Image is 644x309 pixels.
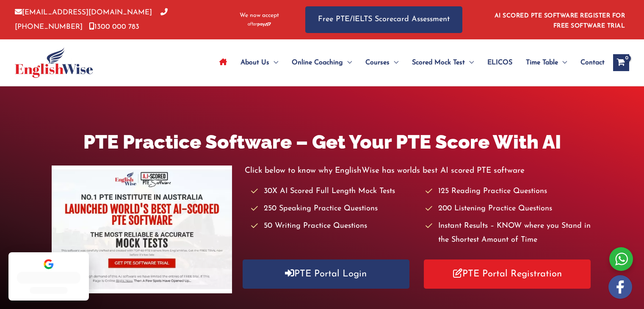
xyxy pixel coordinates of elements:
[52,166,232,293] img: pte-institute-main
[89,23,139,30] a: 1300 000 783
[489,6,629,33] aside: Header Widget 1
[251,185,418,199] li: 30X AI Scored Full Length Mock Tests
[574,48,605,77] a: Contact
[343,48,352,77] span: Menu Toggle
[465,48,474,77] span: Menu Toggle
[495,13,625,29] a: AI SCORED PTE SOFTWARE REGISTER FOR FREE SOFTWARE TRIAL
[481,48,519,77] a: ELICOS
[15,9,152,16] a: [EMAIL_ADDRESS][DOMAIN_NAME]
[243,259,409,289] a: PTE Portal Login
[359,48,405,77] a: CoursesMenu Toggle
[519,48,574,77] a: Time TableMenu Toggle
[426,219,592,248] li: Instant Results – KNOW where you Stand in the Shortest Amount of Time
[248,22,271,27] img: Afterpay-Logo
[365,48,390,77] span: Courses
[305,6,462,33] a: Free PTE/IELTS Scorecard Assessment
[269,48,278,77] span: Menu Toggle
[424,259,591,289] a: PTE Portal Registration
[234,48,285,77] a: About UsMenu Toggle
[245,164,593,178] p: Click below to know why EnglishWise has worlds best AI scored PTE software
[558,48,567,77] span: Menu Toggle
[613,54,629,71] a: View Shopping Cart, empty
[426,202,592,216] li: 200 Listening Practice Questions
[487,48,512,77] span: ELICOS
[412,48,465,77] span: Scored Mock Test
[580,48,605,77] span: Contact
[390,48,398,77] span: Menu Toggle
[213,48,605,77] nav: Site Navigation: Main Menu
[251,219,418,233] li: 50 Writing Practice Questions
[240,48,269,77] span: About Us
[52,129,593,155] h1: PTE Practice Software – Get Your PTE Score With AI
[240,11,279,20] span: We now accept
[292,48,343,77] span: Online Coaching
[15,47,93,78] img: cropped-ew-logo
[426,185,592,199] li: 125 Reading Practice Questions
[251,202,418,216] li: 250 Speaking Practice Questions
[285,48,359,77] a: Online CoachingMenu Toggle
[405,48,481,77] a: Scored Mock TestMenu Toggle
[608,275,632,299] img: white-facebook.png
[15,9,168,30] a: [PHONE_NUMBER]
[526,48,558,77] span: Time Table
